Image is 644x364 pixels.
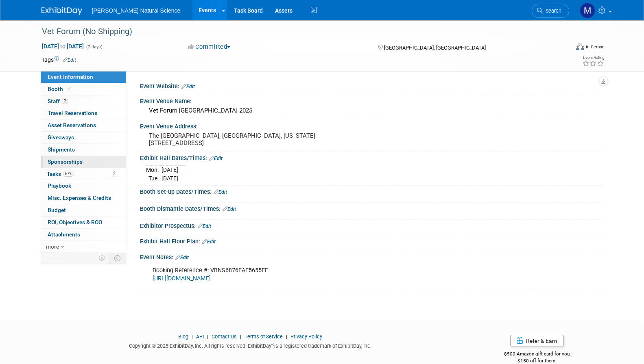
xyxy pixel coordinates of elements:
div: Event Venue Address: [140,120,603,130]
img: Meggie Asche [580,3,595,18]
div: Booth Dismantle Dates/Times: [140,203,603,213]
div: Event Venue Name: [140,95,603,105]
td: [DATE] [162,174,178,183]
div: Booth Set-up Dates/Times: [140,186,603,196]
i: Booth reservation complete [67,87,71,91]
div: Exhibit Hall Floor Plan: [140,235,603,246]
span: Shipments [48,146,75,153]
span: Budget [48,207,66,213]
a: Edit [223,206,236,212]
pre: The [GEOGRAPHIC_DATA], [GEOGRAPHIC_DATA], [US_STATE] [STREET_ADDRESS] [149,132,324,147]
div: In-Person [585,44,605,50]
sup: ® [271,342,274,347]
span: Event Information [48,74,93,80]
span: Giveaways [48,134,74,141]
a: Staff2 [41,95,126,107]
a: Budget [41,204,126,216]
span: ROI, Objectives & ROO [48,219,102,225]
a: Booth [41,83,126,95]
a: Edit [198,223,211,229]
span: | [284,334,289,340]
td: Tags [41,56,76,64]
span: to [59,43,67,50]
a: Shipments [41,144,126,156]
button: Committed [185,43,234,51]
span: Misc. Expenses & Credits [48,195,111,201]
span: | [205,334,210,340]
td: Tue. [146,174,162,183]
span: [DATE] [DATE] [41,43,84,50]
a: Search [532,4,569,18]
div: Event Notes: [140,251,603,262]
img: Format-Inperson.png [576,43,584,50]
span: | [190,334,195,340]
a: Event Information [41,71,126,83]
div: Exhibit Hall Dates/Times: [140,152,603,162]
span: Booth [48,86,72,92]
a: [URL][DOMAIN_NAME] [153,275,211,282]
div: Vet Forum (No Shipping) [39,24,557,39]
div: $500 Amazon gift card for you, [472,345,603,364]
td: Toggle Event Tabs [109,253,126,263]
a: Asset Reservations [41,119,126,131]
a: Travel Reservations [41,107,126,119]
img: ExhibitDay [41,7,82,15]
a: Blog [178,334,188,340]
span: Staff [48,98,68,104]
span: Attachments [48,231,80,238]
div: Exhibitor Prospectus: [140,220,603,230]
a: Misc. Expenses & Credits [41,192,126,204]
div: Booking Reference #: VBNS6876EAE5655EE [147,262,513,287]
span: Search [543,8,561,14]
div: Event Format [521,42,605,54]
td: Mon. [146,166,162,174]
a: Playbook [41,180,126,192]
div: Event Website: [140,80,603,91]
a: Refer & Earn [510,335,564,347]
a: Sponsorships [41,156,126,168]
a: Edit [209,156,223,161]
a: Edit [63,57,76,63]
a: Giveaways [41,132,126,143]
a: Edit [202,239,216,245]
a: Privacy Policy [290,334,322,340]
span: Tasks [47,171,74,177]
span: Sponsorships [48,158,83,165]
div: Copyright © 2025 ExhibitDay, Inc. All rights reserved. ExhibitDay is a registered trademark of Ex... [41,340,460,350]
span: 2 [62,98,68,104]
a: Attachments [41,229,126,240]
td: Personalize Event Tab Strip [95,253,109,263]
a: ROI, Objectives & ROO [41,217,126,228]
td: [DATE] [162,166,178,174]
span: [PERSON_NAME] Natural Science [92,7,181,14]
span: 67% [63,171,74,177]
span: Asset Reservations [48,122,96,128]
a: Terms of Service [245,334,283,340]
span: [GEOGRAPHIC_DATA], [GEOGRAPHIC_DATA] [384,45,486,51]
span: more [46,243,59,250]
a: more [41,241,126,253]
a: Edit [181,84,195,89]
span: Travel Reservations [48,110,97,116]
a: Edit [175,255,189,260]
span: | [238,334,243,340]
a: Tasks67% [41,168,126,180]
a: Edit [214,189,227,195]
div: Event Rating [582,56,604,60]
a: Contact Us [212,334,237,340]
div: Vet Forum [GEOGRAPHIC_DATA] 2025 [146,104,597,117]
a: API [196,334,204,340]
span: Playbook [48,182,71,189]
span: (2 days) [85,44,103,50]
